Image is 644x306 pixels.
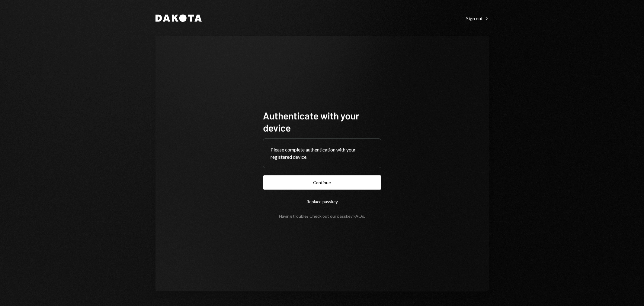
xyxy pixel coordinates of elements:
[466,15,489,21] a: Sign out
[263,194,381,209] button: Replace passkey
[263,175,381,190] button: Continue
[271,146,374,161] div: Please complete authentication with your registered device.
[263,109,381,134] h1: Authenticate with your device
[279,213,365,219] div: Having trouble? Check out our .
[337,213,364,219] a: passkey FAQs
[466,15,489,21] div: Sign out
